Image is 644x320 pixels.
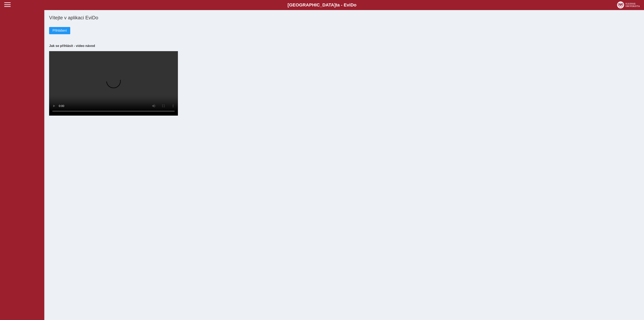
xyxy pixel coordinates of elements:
span: t [336,2,337,7]
span: D [350,2,354,7]
button: Přihlášení [49,27,70,34]
span: Přihlášení [53,29,67,32]
span: o [354,2,357,7]
h1: Vítejte v aplikaci EviDo [49,15,639,21]
b: [GEOGRAPHIC_DATA] a - Evi [12,2,632,8]
video: Your browser does not support the video tag. [49,51,178,116]
img: logo_web_su.png [617,1,640,8]
h3: Jak se přihlásit - video návod [49,44,639,48]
